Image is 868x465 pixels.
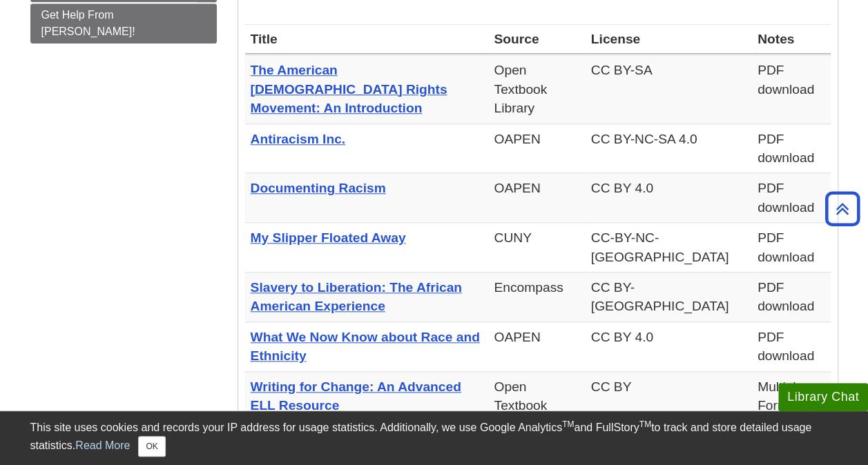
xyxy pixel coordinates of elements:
a: Slavery to Liberation: The African American Experience [251,280,462,313]
td: CC-BY-NC-[GEOGRAPHIC_DATA] [586,223,752,273]
a: Writing for Change: An Advanced ELL Resource [251,379,461,413]
td: Open Textbook Library [488,55,585,123]
td: PDF download [752,273,831,322]
td: OAPEN [488,321,585,371]
td: PDF download [752,55,831,123]
a: Read More [75,439,130,451]
td: Encompass [488,273,585,322]
td: CC BY-NC-SA 4.0 [586,123,752,173]
a: The American [DEMOGRAPHIC_DATA] Rights Movement: An Introduction [251,63,447,115]
td: CC BY 4.0 [586,173,752,223]
td: Open Textbook Library [488,371,585,439]
td: CUNY [488,223,585,273]
td: OAPEN [488,123,585,173]
td: CC BY-SA [586,55,752,123]
a: Back to Top [820,199,865,218]
sup: TM [639,419,651,429]
th: License [586,24,752,55]
a: What We Now Know about Race and Ethnicity [251,330,480,363]
td: PDF download [752,123,831,173]
th: Notes [752,24,831,55]
td: PDF download [752,173,831,223]
th: Source [488,24,585,55]
td: CC BY [586,371,752,439]
span: Get Help From [PERSON_NAME]! [41,9,135,37]
button: Library Chat [778,383,868,411]
td: OAPEN [488,173,585,223]
button: Close [138,436,165,457]
td: PDF download [752,223,831,273]
div: This site uses cookies and records your IP address for usage statistics. Additionally, we use Goo... [30,419,838,457]
a: Documenting Racism [251,181,386,195]
td: PDF download [752,321,831,371]
a: My Slipper Floated Away [251,230,406,245]
td: CC BY-[GEOGRAPHIC_DATA] [586,273,752,322]
sup: TM [562,419,574,429]
td: Multiple Formats [752,371,831,439]
td: CC BY 4.0 [586,321,752,371]
a: Get Help From [PERSON_NAME]! [30,3,217,43]
th: Title [245,24,489,55]
a: Antiracism Inc. [251,132,346,146]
